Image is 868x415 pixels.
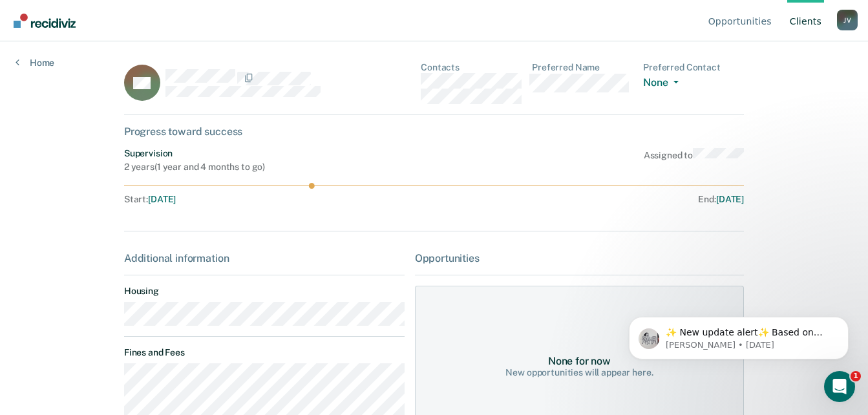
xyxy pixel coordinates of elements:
dt: Housing [124,286,405,297]
span: 1 [851,371,861,381]
div: End : [439,194,744,205]
div: 2 years ( 1 year and 4 months to go ) [124,162,265,173]
p: Message from Kim, sent 4d ago [56,50,223,61]
div: None for now [548,355,611,367]
div: Start : [124,194,434,205]
button: Profile dropdown button [837,10,858,30]
span: ✨ New update alert✨ Based on your feedback, we've made a few updates we wanted to share. 1. We ha... [56,37,222,292]
div: Progress toward success [124,125,744,138]
button: None [643,76,683,91]
div: New opportunities will appear here. [505,367,653,378]
div: J V [837,10,858,30]
dt: Preferred Contact [643,62,744,73]
div: Assigned to [644,148,744,173]
span: [DATE] [716,194,744,204]
iframe: Intercom live chat [824,371,855,402]
div: Opportunities [415,252,744,264]
dt: Fines and Fees [124,347,405,358]
span: [DATE] [148,194,176,204]
dt: Preferred Name [532,62,633,73]
div: Supervision [124,148,265,159]
iframe: Intercom notifications message [609,290,868,380]
img: Recidiviz [14,14,76,28]
div: Additional information [124,252,405,264]
dt: Contacts [421,62,522,73]
a: Home [16,57,54,69]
